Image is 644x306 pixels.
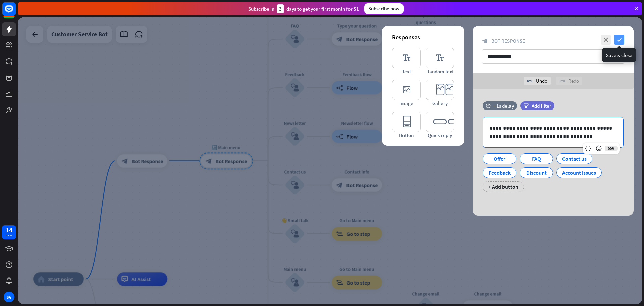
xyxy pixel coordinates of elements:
div: Undo [524,77,551,85]
div: Subscribe in days to get your first month for $1 [248,4,359,13]
i: redo [559,78,565,84]
div: 14 [6,227,12,233]
div: + Add button [483,181,524,192]
i: undo [527,78,533,84]
i: close [601,35,611,45]
i: filter [523,103,529,108]
i: block_bot_response [482,38,488,44]
div: 3 [277,4,284,13]
span: Bot Response [491,38,525,44]
div: Subscribe now [364,3,404,14]
i: time [486,103,491,108]
button: Open LiveChat chat widget [5,3,25,23]
div: days [6,233,12,238]
div: +1s delay [494,103,514,109]
i: check [614,35,624,45]
div: Feedback [488,168,511,178]
div: Account issues [562,168,596,178]
div: FAQ [525,154,547,164]
div: Contact us [562,154,587,164]
div: Discount [525,168,547,178]
div: SG [4,292,14,302]
span: Add filter [532,103,551,109]
div: Offer [488,154,511,164]
a: 14 days [2,225,16,239]
div: Redo [556,77,582,85]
